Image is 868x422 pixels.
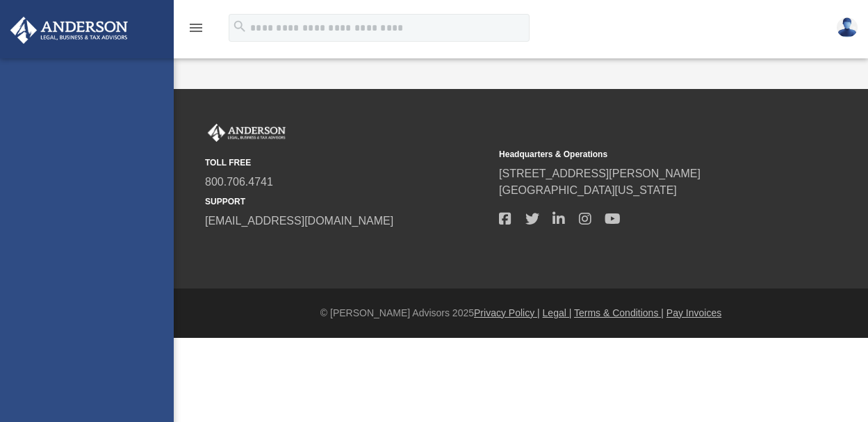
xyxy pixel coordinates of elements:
a: Privacy Policy | [474,307,540,318]
div: © [PERSON_NAME] Advisors 2025 [174,306,868,320]
a: Legal | [543,307,572,318]
a: [GEOGRAPHIC_DATA][US_STATE] [499,184,677,196]
a: Terms & Conditions | [574,307,664,318]
a: [STREET_ADDRESS][PERSON_NAME] [499,168,701,179]
img: Anderson Advisors Platinum Portal [205,124,288,142]
img: User Pic [837,17,858,38]
small: TOLL FREE [205,156,489,169]
a: 800.706.4741 [205,176,273,188]
small: SUPPORT [205,195,489,208]
a: Pay Invoices [666,307,721,318]
i: search [232,19,247,34]
small: Headquarters & Operations [499,148,783,161]
a: menu [188,26,204,36]
a: [EMAIL_ADDRESS][DOMAIN_NAME] [205,215,393,227]
i: menu [188,19,204,36]
img: Anderson Advisors Platinum Portal [6,17,132,44]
